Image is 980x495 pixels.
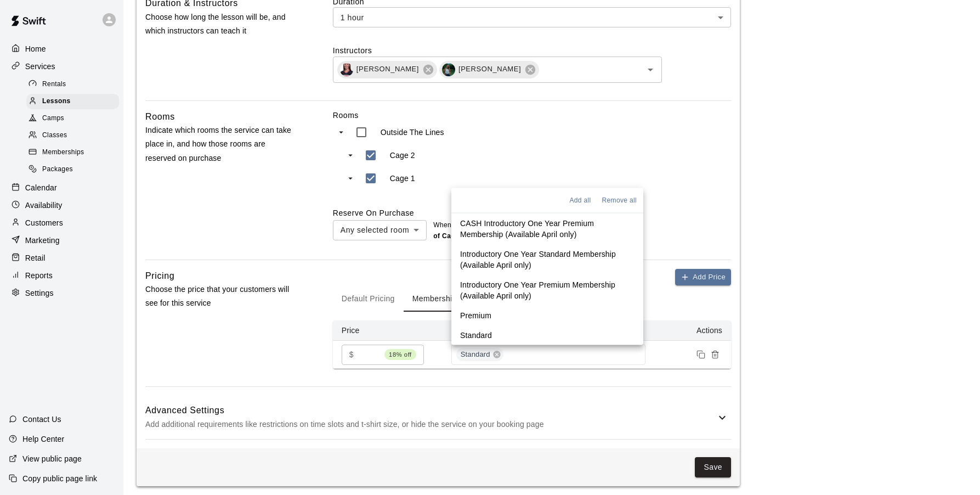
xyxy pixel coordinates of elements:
[350,64,426,75] span: [PERSON_NAME]
[9,232,115,249] a: Marketing
[25,217,63,228] p: Customers
[145,418,716,431] p: Add additional requirements like restrictions on time slots and t-shirt size, or hide the service...
[26,127,123,144] a: Classes
[42,130,67,141] span: Classes
[26,128,119,143] div: Classes
[643,62,658,77] button: Open
[145,283,298,310] p: Choose the price that your customers will see for this service
[42,164,73,175] span: Packages
[26,161,123,178] a: Packages
[145,123,298,165] p: Indicate which rooms the service can take place in, and how those rooms are reserved on purchase
[456,348,503,361] div: Standard
[42,79,66,90] span: Rentals
[26,111,119,126] div: Camps
[25,288,54,299] p: Settings
[26,94,119,109] div: Lessons
[333,320,443,341] th: Price
[22,453,82,464] p: View public page
[9,41,115,57] a: Home
[25,182,57,193] p: Calendar
[9,267,115,284] a: Reports
[340,63,353,76] img: Sammie Harms
[600,192,639,208] button: Remove all
[9,58,115,75] a: Services
[390,150,415,161] p: Cage 2
[25,200,63,211] p: Availability
[381,127,444,138] p: Outside The Lines
[333,7,731,27] div: 1 hour
[675,269,731,286] button: Add Price
[390,173,415,184] p: Cage 1
[433,221,624,240] b: any ONE of Cage 1, or Cage 2
[452,64,528,75] span: [PERSON_NAME]
[9,250,115,266] a: Retail
[42,113,64,124] span: Camps
[567,192,593,208] button: Add all
[333,110,731,121] label: Rooms
[26,93,123,110] a: Lessons
[9,285,115,301] a: Settings
[337,61,437,78] div: Sammie Harms[PERSON_NAME]
[9,215,115,231] a: Customers
[25,61,55,72] p: Services
[404,285,493,312] button: Membership Pricing
[460,248,635,270] p: Introductory One Year Standard Membership (Available April only)
[695,457,731,477] button: Save
[145,403,716,418] h6: Advanced Settings
[333,209,414,217] label: Reserve On Purchase
[694,347,708,362] button: Duplicate price
[442,63,455,76] img: Marah Stuckey
[460,329,492,340] p: Standard
[333,45,731,56] label: Instructors
[460,279,635,301] p: Introductory One Year Premium Membership (Available April only)
[26,77,119,92] div: Rentals
[25,270,53,281] p: Reports
[25,252,46,263] p: Retail
[384,349,416,360] span: 18% off
[333,285,404,312] button: Default Pricing
[708,347,722,362] button: Remove price
[145,10,298,38] p: Choose how long the lesson will be, and which instructors can teach it
[26,76,123,93] a: Rentals
[443,320,654,341] th: Memberships
[654,320,731,341] th: Actions
[145,110,175,124] h6: Rooms
[460,310,491,320] p: Premium
[145,396,731,439] div: Advanced SettingsAdd additional requirements like restrictions on time slots and t-shirt size, or...
[22,414,61,425] p: Contact Us
[26,110,123,127] a: Camps
[145,269,174,283] h6: Pricing
[460,217,635,239] p: CASH Introductory One Year Premium Membership (Available April only)
[456,350,495,360] span: Standard
[433,220,625,242] p: When a customer buys this rental , Swift will reserve as long as it is available
[22,434,64,445] p: Help Center
[25,235,60,246] p: Marketing
[25,43,46,54] p: Home
[439,61,539,78] div: Marah Stuckey[PERSON_NAME]
[42,96,71,107] span: Lessons
[349,349,354,361] p: $
[22,473,97,484] p: Copy public page link
[26,144,123,161] a: Memberships
[42,147,84,158] span: Memberships
[9,179,115,196] a: Calendar
[333,121,552,190] ul: swift facility view
[26,162,119,177] div: Packages
[9,197,115,213] a: Availability
[26,145,119,160] div: Memberships
[333,220,427,240] div: Any selected room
